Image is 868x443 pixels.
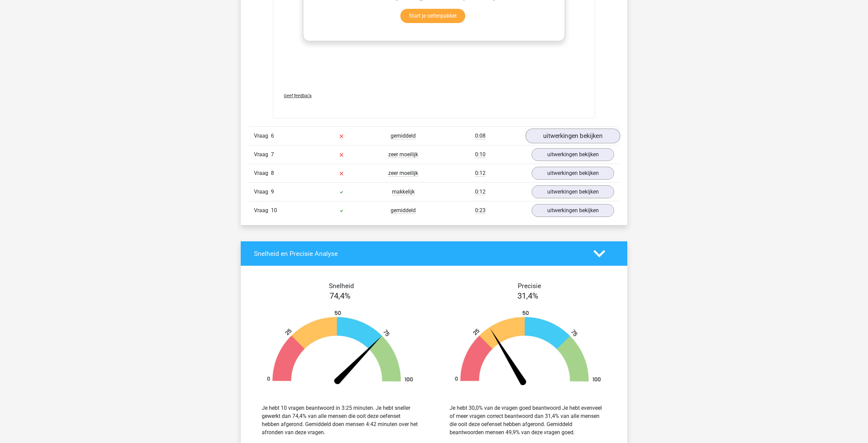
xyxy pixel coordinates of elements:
[400,9,465,23] a: Start je oefenpakket
[254,188,271,196] span: Vraag
[271,188,274,195] span: 9
[475,133,486,139] span: 0:08
[444,310,612,388] img: 31.40eae64ddb2a.png
[475,207,486,214] span: 0:23
[391,133,416,139] span: gemiddeld
[284,93,312,98] span: Geef feedback
[532,148,614,161] a: uitwerkingen bekijken
[532,167,614,180] a: uitwerkingen bekijken
[254,250,583,258] h4: Snelheid en Precisie Analyse
[526,128,620,143] a: uitwerkingen bekijken
[254,282,429,290] h4: Snelheid
[392,188,415,195] span: makkelijk
[388,151,418,158] span: zeer moeilijk
[330,291,351,301] span: 74,4%
[391,207,416,214] span: gemiddeld
[475,170,486,177] span: 0:12
[256,310,424,388] img: 74.2161dc2803b4.png
[271,133,274,139] span: 6
[262,404,418,437] div: Je hebt 10 vragen beantwoord in 3:25 minuten. Je hebt sneller gewerkt dan 74,4% van alle mensen d...
[271,151,274,158] span: 7
[450,404,606,437] div: Je hebt 30,0% van de vragen goed beantwoord Je hebt evenveel of meer vragen correct beantwoord da...
[271,207,277,214] span: 10
[532,185,614,198] a: uitwerkingen bekijken
[532,204,614,217] a: uitwerkingen bekijken
[254,169,271,177] span: Vraag
[388,170,418,177] span: zeer moeilijk
[254,150,271,159] span: Vraag
[254,132,271,140] span: Vraag
[475,188,486,195] span: 0:12
[254,206,271,215] span: Vraag
[517,291,538,301] span: 31,4%
[475,151,486,158] span: 0:10
[271,170,274,176] span: 8
[442,282,617,290] h4: Precisie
